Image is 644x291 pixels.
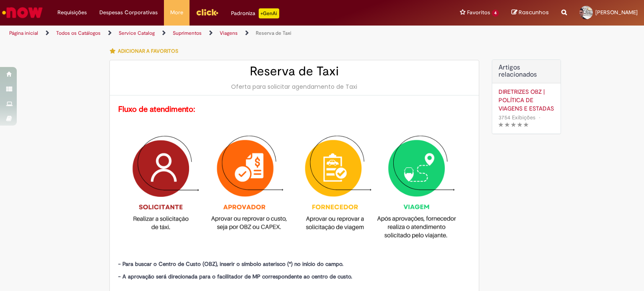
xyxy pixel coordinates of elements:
span: Despesas Corporativas [99,8,158,17]
div: Oferta para solicitar agendamento de Taxi [118,82,470,91]
span: Rascunhos [519,8,549,16]
span: Requisições [57,8,87,17]
span: Adicionar a Favoritos [118,48,178,54]
h3: Artigos relacionados [499,64,554,79]
a: DIRETRIZES OBZ | POLÍTICA DE VIAGENS E ESTADAS [499,88,554,113]
span: • [537,112,542,123]
img: ServiceNow [1,4,44,21]
span: 3754 Exibições [499,114,535,121]
span: More [170,8,183,17]
ul: Trilhas de página [6,26,423,41]
img: click_logo_yellow_360x200.png [196,6,218,18]
a: Suprimentos [173,30,202,36]
span: [PERSON_NAME] [595,9,638,16]
a: Rascunhos [512,9,549,17]
h2: Reserva de Taxi [118,64,470,78]
a: Reserva de Taxi [256,30,291,36]
a: Viagens [220,30,238,36]
strong: Fluxo de atendimento: [118,104,195,114]
div: Padroniza [231,8,279,18]
span: Favoritos [467,8,490,17]
span: 4 [492,10,499,17]
p: +GenAi [259,8,279,18]
strong: - A aprovação será direcionada para o facilitador de MP correspondente ao centro de custo. [118,273,352,280]
a: Service Catalog [119,30,155,36]
button: Adicionar a Favoritos [109,42,183,60]
a: Todos os Catálogos [56,30,101,36]
strong: - Para buscar o Centro de Custo (OBZ), inserir o símbolo asterisco (*) no início do campo. [118,260,343,268]
a: Página inicial [9,30,38,36]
